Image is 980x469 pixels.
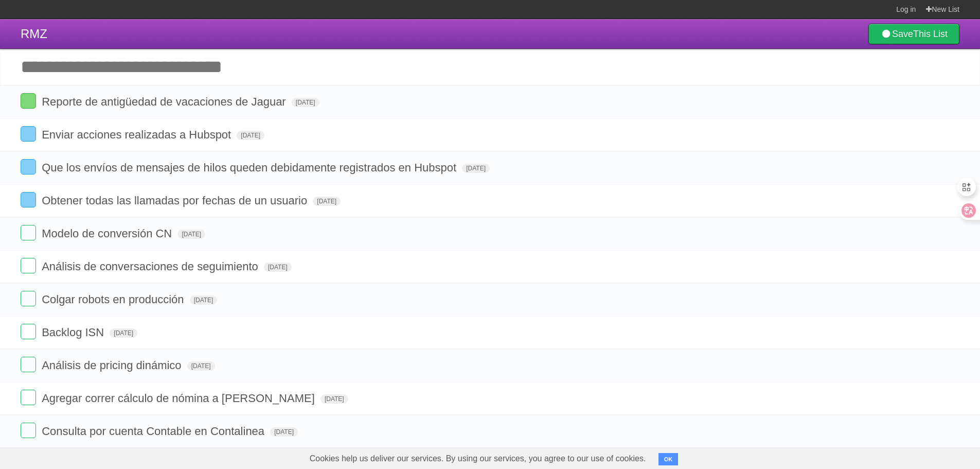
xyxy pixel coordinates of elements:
[299,448,656,469] span: Cookies help us deliver our services. By using our services, you agree to our use of cookies.
[21,93,36,109] label: Done
[177,230,205,239] span: [DATE]
[187,361,215,371] span: [DATE]
[42,161,459,174] span: Que los envíos de mensajes de hilos queden debidamente registrados en Hubspot
[190,296,218,305] span: [DATE]
[270,427,298,437] span: [DATE]
[42,227,174,240] span: Modelo de conversión CN
[320,394,348,404] span: [DATE]
[21,27,47,41] span: RMZ
[21,291,36,306] label: Done
[462,164,490,173] span: [DATE]
[913,29,948,39] b: This List
[42,425,267,438] span: Consulta por cuenta Contable en Contalinea
[21,159,36,175] label: Done
[313,197,341,206] span: [DATE]
[42,293,186,306] span: Colgar robots en producción
[21,258,36,273] label: Done
[21,357,36,372] label: Done
[21,423,36,438] label: Done
[264,263,292,272] span: [DATE]
[868,24,959,44] a: SaveThis List
[658,453,679,465] button: OK
[21,390,36,405] label: Done
[21,192,36,207] label: Done
[110,328,137,338] span: [DATE]
[42,194,310,207] span: Obtener todas las llamadas por fechas de un usuario
[292,98,319,107] span: [DATE]
[42,392,317,405] span: Agregar correr cálculo de nómina a [PERSON_NAME]
[42,128,234,141] span: Enviar acciones realizadas a Hubspot
[237,131,264,140] span: [DATE]
[42,260,261,273] span: Análisis de conversaciones de seguimiento
[42,359,184,372] span: Análisis de pricing dinámico
[42,326,106,339] span: Backlog ISN
[21,225,36,240] label: Done
[42,95,289,108] span: Reporte de antigüedad de vacaciones de Jaguar
[21,126,36,142] label: Done
[21,324,36,339] label: Done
